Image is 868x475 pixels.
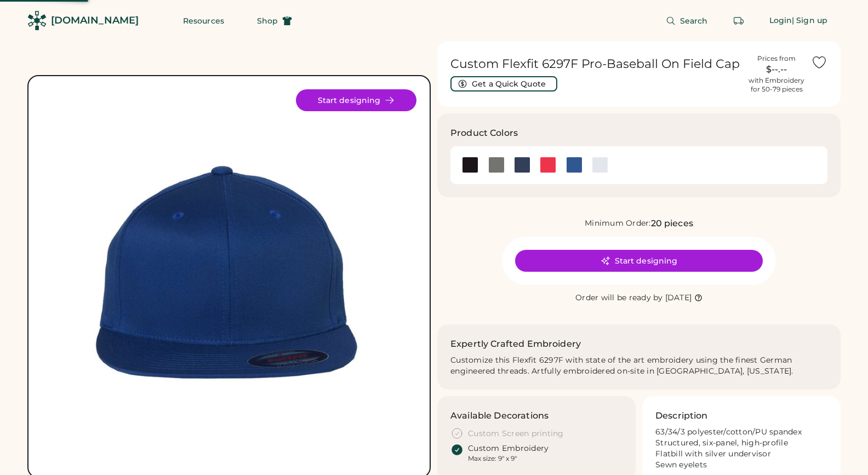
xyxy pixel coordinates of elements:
button: Get a Quick Quote [450,76,557,91]
div: [DOMAIN_NAME] [51,14,139,27]
button: Shop [244,10,305,32]
div: Custom Embroidery [468,443,549,454]
img: Rendered Logo - Screens [27,11,47,30]
div: Login [769,15,792,26]
div: Order will be ready by [575,293,663,304]
div: 63/34/3 polyester/cotton/PU spandex Structured, six-panel, high-profile Flatbill with silver unde... [655,427,827,471]
div: Prices from [757,54,796,63]
button: Retrieve an order [728,10,750,32]
div: 20 pieces [651,217,693,230]
div: [DATE] [665,293,692,304]
h2: Expertly Crafted Embroidery [450,337,581,351]
iframe: Front Chat [816,426,863,473]
div: with Embroidery for 50-79 pieces [749,76,804,94]
div: Customize this Flexfit 6297F with state of the art embroidery using the finest German engineered ... [450,355,827,377]
h3: Available Decorations [450,409,549,422]
img: Flexfit 6297F Product Image [42,89,416,464]
span: Search [680,17,708,25]
div: $--.-- [749,63,804,76]
button: Search [653,10,721,32]
button: Resources [170,10,237,32]
button: Start designing [515,250,763,272]
button: Start designing [296,89,416,111]
div: Custom Screen printing [468,428,564,439]
h1: Custom Flexfit 6297F Pro-Baseball On Field Cap [450,56,742,72]
h3: Product Colors [450,127,518,140]
div: Minimum Order: [585,218,651,229]
div: | Sign up [792,15,827,26]
h3: Description [655,409,708,422]
span: Shop [257,17,278,25]
div: Max size: 9" x 9" [468,454,517,463]
div: 6297F Style Image [42,89,416,464]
